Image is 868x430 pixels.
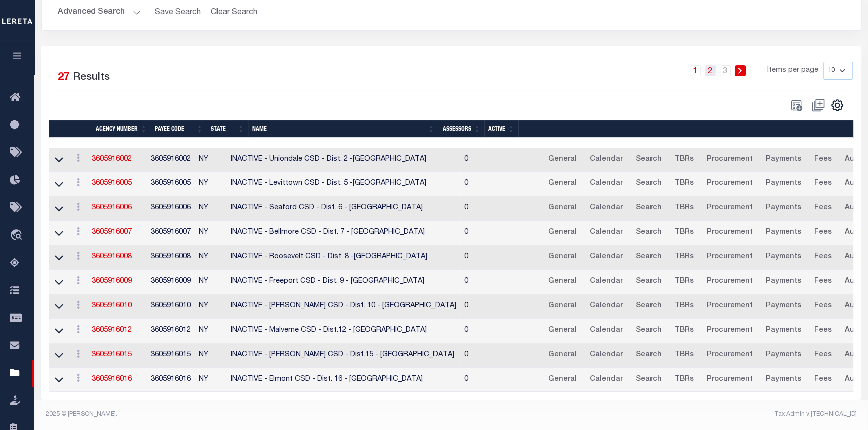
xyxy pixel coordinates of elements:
[460,343,506,368] td: 0
[670,249,698,265] a: TBRs
[761,372,806,388] a: Payments
[195,172,227,196] td: NY
[810,274,836,290] a: Fees
[544,249,581,265] a: General
[147,294,195,319] td: 3605916010
[92,204,132,211] a: 3605916006
[227,270,460,294] td: INACTIVE - Freeport CSD - Dist. 9 - [GEOGRAPHIC_DATA]
[544,176,581,192] a: General
[195,294,227,319] td: NY
[631,347,666,363] a: Search
[92,327,132,334] a: 3605916012
[227,148,460,172] td: INACTIVE - Uniondale CSD - Dist. 2 -[GEOGRAPHIC_DATA]
[585,176,627,192] a: Calendar
[151,120,207,138] th: Payee Code: activate to sort column ascending
[544,274,581,290] a: General
[227,319,460,343] td: INACTIVE - Malverne CSD - Dist.12 - [GEOGRAPHIC_DATA]
[702,200,757,216] a: Procurement
[147,196,195,221] td: 3605916006
[227,245,460,270] td: INACTIVE - Roosevelt CSD - Dist. 8 -[GEOGRAPHIC_DATA]
[585,323,627,339] a: Calendar
[705,65,716,76] a: 2
[195,368,227,392] td: NY
[585,274,627,290] a: Calendar
[10,229,26,242] i: travel_explore
[585,347,627,363] a: Calendar
[195,196,227,221] td: NY
[92,229,132,236] a: 3605916007
[631,298,666,314] a: Search
[92,376,132,383] a: 3605916016
[227,196,460,221] td: INACTIVE - Seaford CSD - Dist. 6 - [GEOGRAPHIC_DATA]
[195,221,227,245] td: NY
[810,249,836,265] a: Fees
[702,225,757,241] a: Procurement
[460,245,506,270] td: 0
[670,200,698,216] a: TBRs
[585,200,627,216] a: Calendar
[585,249,627,265] a: Calendar
[460,294,506,319] td: 0
[702,372,757,388] a: Procurement
[544,372,581,388] a: General
[195,245,227,270] td: NY
[544,225,581,241] a: General
[810,176,836,192] a: Fees
[227,294,460,319] td: INACTIVE - [PERSON_NAME] CSD - Dist. 10 - [GEOGRAPHIC_DATA]
[227,368,460,392] td: INACTIVE - Elmont CSD - Dist. 16 - [GEOGRAPHIC_DATA]
[544,323,581,339] a: General
[631,249,666,265] a: Search
[147,172,195,196] td: 3605916005
[92,156,132,163] a: 3605916002
[761,176,806,192] a: Payments
[147,270,195,294] td: 3605916009
[670,298,698,314] a: TBRs
[147,221,195,245] td: 3605916007
[810,225,836,241] a: Fees
[195,319,227,343] td: NY
[73,70,110,86] label: Results
[670,372,698,388] a: TBRs
[810,298,836,314] a: Fees
[761,298,806,314] a: Payments
[631,323,666,339] a: Search
[810,372,836,388] a: Fees
[631,200,666,216] a: Search
[720,65,731,76] a: 3
[38,410,452,419] div: 2025 © [PERSON_NAME].
[460,148,506,172] td: 0
[92,302,132,309] a: 3605916010
[92,120,151,138] th: Agency Number: activate to sort column ascending
[702,323,757,339] a: Procurement
[92,253,132,260] a: 3605916008
[439,120,484,138] th: Assessors: activate to sort column ascending
[670,323,698,339] a: TBRs
[147,245,195,270] td: 3605916008
[92,351,132,358] a: 3605916015
[702,347,757,363] a: Procurement
[147,319,195,343] td: 3605916012
[459,410,857,419] div: Tax Admin v.[TECHNICAL_ID]
[460,368,506,392] td: 0
[92,180,132,187] a: 3605916005
[484,120,518,138] th: Active: activate to sort column ascending
[761,249,806,265] a: Payments
[767,65,818,76] span: Items per page
[227,172,460,196] td: INACTIVE - Levittown CSD - Dist. 5 -[GEOGRAPHIC_DATA]
[460,196,506,221] td: 0
[544,200,581,216] a: General
[147,368,195,392] td: 3605916016
[248,120,439,138] th: Name: activate to sort column ascending
[207,3,262,22] button: Clear Search
[460,221,506,245] td: 0
[702,249,757,265] a: Procurement
[195,270,227,294] td: NY
[631,152,666,168] a: Search
[670,347,698,363] a: TBRs
[460,172,506,196] td: 0
[810,323,836,339] a: Fees
[207,120,248,138] th: State: activate to sort column ascending
[585,225,627,241] a: Calendar
[195,148,227,172] td: NY
[227,343,460,368] td: INACTIVE - [PERSON_NAME] CSD - Dist.15 - [GEOGRAPHIC_DATA]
